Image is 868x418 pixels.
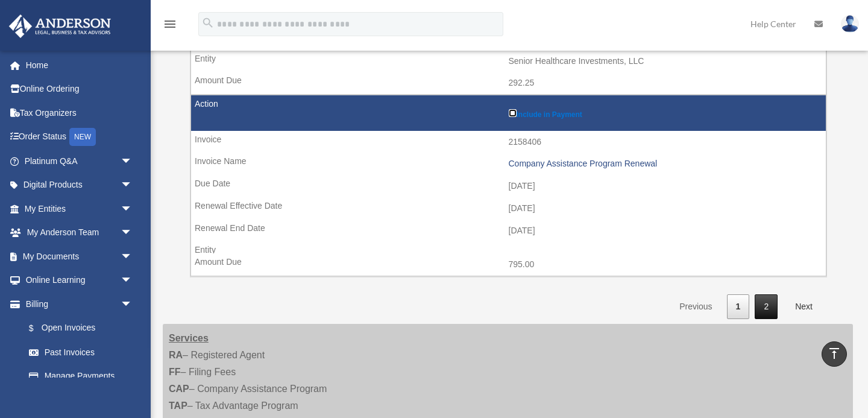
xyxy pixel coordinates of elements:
a: Home [8,53,151,77]
span: arrow_drop_down [121,197,145,221]
div: NEW [69,128,96,146]
a: 1 [727,294,750,319]
a: Digital Productsarrow_drop_down [8,173,151,197]
strong: Services [169,333,209,343]
a: 2 [755,294,778,319]
a: My Documentsarrow_drop_down [8,244,151,268]
a: Past Invoices [17,340,145,364]
td: [DATE] [191,197,826,220]
strong: TAP [169,401,187,411]
a: $Open Invoices [17,316,139,341]
a: Manage Payments [17,364,145,388]
span: arrow_drop_down [121,149,145,174]
a: menu [163,21,177,31]
a: Tax Organizers [8,101,151,125]
strong: FF [169,367,181,377]
td: 2158406 [191,131,826,154]
input: Include in Payment [509,109,517,117]
a: Billingarrow_drop_down [8,292,145,316]
i: search [201,16,215,30]
div: Company Assistance Program Renewal [509,159,820,169]
td: [DATE] [191,220,826,242]
a: My Entitiesarrow_drop_down [8,197,151,221]
span: arrow_drop_down [121,173,145,198]
a: Next [786,294,822,319]
img: Anderson Advisors Platinum Portal [5,14,115,38]
strong: RA [169,350,183,360]
span: arrow_drop_down [121,244,145,269]
i: menu [163,17,177,31]
label: Include in Payment [509,107,820,119]
strong: CAP [169,384,189,394]
a: My Anderson Teamarrow_drop_down [8,221,151,245]
td: Senior Healthcare Investments, LLC [191,50,826,73]
img: User Pic [841,15,859,33]
span: arrow_drop_down [121,292,145,317]
td: [DATE] [191,175,826,198]
a: Online Learningarrow_drop_down [8,268,151,293]
a: Order StatusNEW [8,125,151,150]
span: $ [36,321,42,336]
td: 292.25 [191,72,826,95]
a: Previous [670,294,721,319]
td: 795.00 [191,253,826,276]
a: Platinum Q&Aarrow_drop_down [8,149,151,173]
span: arrow_drop_down [121,268,145,293]
span: arrow_drop_down [121,221,145,245]
a: Online Ordering [8,77,151,101]
i: vertical_align_top [827,346,841,361]
a: vertical_align_top [822,341,847,367]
